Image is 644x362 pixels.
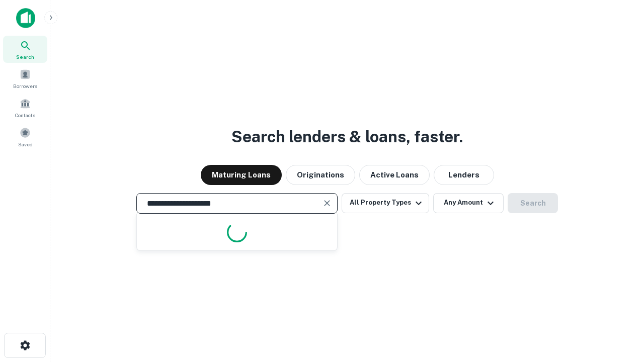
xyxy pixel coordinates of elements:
[3,36,47,63] a: Search
[231,125,463,149] h3: Search lenders & loans, faster.
[320,196,334,210] button: Clear
[16,53,34,61] span: Search
[13,82,37,90] span: Borrowers
[18,140,33,148] span: Saved
[433,193,504,213] button: Any Amount
[342,193,429,213] button: All Property Types
[3,65,47,92] a: Borrowers
[594,282,644,330] iframe: Chat Widget
[16,8,35,28] img: capitalize-icon.png
[286,165,355,185] button: Originations
[359,165,430,185] button: Active Loans
[3,94,47,121] a: Contacts
[434,165,494,185] button: Lenders
[201,165,282,185] button: Maturing Loans
[15,111,35,119] span: Contacts
[3,123,47,150] a: Saved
